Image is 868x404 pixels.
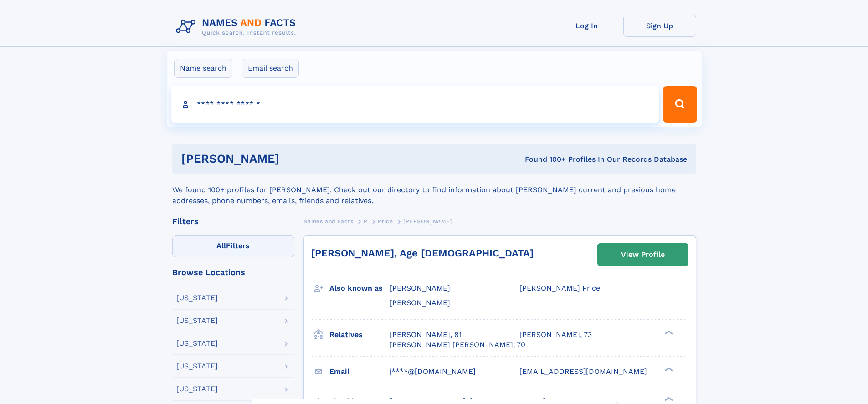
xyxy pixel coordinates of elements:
[390,340,525,350] a: [PERSON_NAME] [PERSON_NAME], 70
[171,86,659,123] input: search input
[242,59,299,78] label: Email search
[663,396,673,402] div: ❯
[378,218,393,225] span: Price
[216,241,226,250] span: All
[364,218,368,225] span: P
[303,215,354,227] a: Names and Facts
[176,294,218,302] div: [US_STATE]
[390,284,450,292] span: [PERSON_NAME]
[519,284,600,292] span: [PERSON_NAME] Price
[663,366,673,372] div: ❯
[329,281,390,296] h3: Also known as
[663,329,673,335] div: ❯
[550,15,623,37] a: Log In
[329,327,390,343] h3: Relatives
[172,268,294,276] div: Browse Locations
[402,154,687,164] div: Found 100+ Profiles In Our Records Database
[172,174,696,206] div: We found 100+ profiles for [PERSON_NAME]. Check out our directory to find information about [PERS...
[519,330,592,340] a: [PERSON_NAME], 73
[172,15,303,39] img: Logo Names and Facts
[364,215,368,227] a: P
[663,86,697,123] button: Search Button
[176,385,218,393] div: [US_STATE]
[311,247,534,259] a: [PERSON_NAME], Age [DEMOGRAPHIC_DATA]
[390,330,462,340] a: [PERSON_NAME], 81
[172,235,294,257] label: Filters
[176,317,218,324] div: [US_STATE]
[176,340,218,347] div: [US_STATE]
[390,298,450,307] span: [PERSON_NAME]
[598,244,688,266] a: View Profile
[403,218,452,225] span: [PERSON_NAME]
[174,59,232,78] label: Name search
[621,244,665,265] div: View Profile
[378,215,393,227] a: Price
[329,364,390,379] h3: Email
[181,153,402,164] h1: [PERSON_NAME]
[176,363,218,370] div: [US_STATE]
[519,367,647,376] span: [EMAIL_ADDRESS][DOMAIN_NAME]
[172,217,294,225] div: Filters
[623,15,696,37] a: Sign Up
